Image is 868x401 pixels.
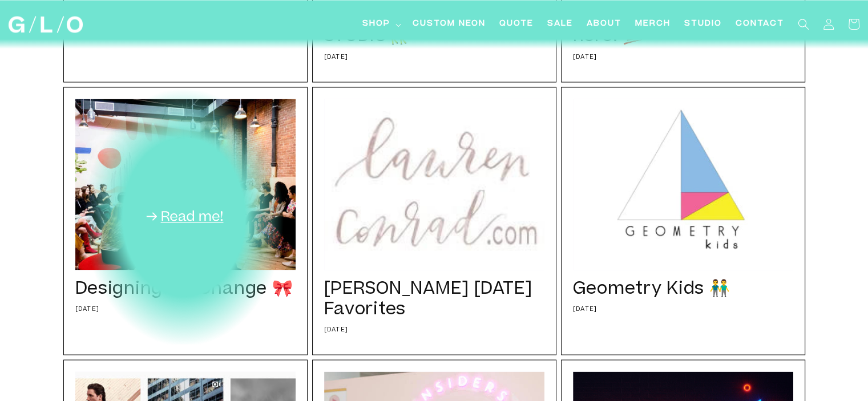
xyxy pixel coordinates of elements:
[540,11,580,37] a: SALE
[628,11,677,37] a: Merch
[736,18,784,30] span: Contact
[406,11,492,37] a: Custom Neon
[684,18,722,30] span: Studio
[587,18,621,30] span: About
[356,11,406,37] summary: Shop
[499,18,534,30] span: Quote
[580,11,628,37] a: About
[729,11,791,37] a: Contact
[492,11,540,37] a: Quote
[547,18,573,30] span: SALE
[413,18,486,30] span: Custom Neon
[9,16,83,33] img: GLO Studio
[362,18,390,30] span: Shop
[677,11,729,37] a: Studio
[791,11,816,37] summary: Search
[5,12,87,37] a: GLO Studio
[635,18,671,30] span: Merch
[811,346,868,401] iframe: Chat Widget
